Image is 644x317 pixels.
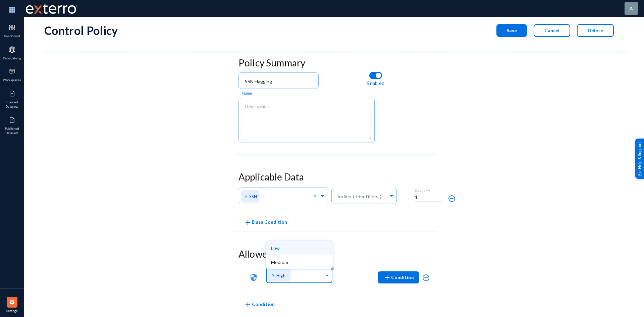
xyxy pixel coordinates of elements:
img: icon-published.svg [9,117,15,123]
span: Clear all [314,193,319,200]
span: Published Datasets [1,127,23,136]
button: Condition [238,298,280,310]
span: Cancel [544,28,559,33]
p: Enabled [367,80,384,87]
img: icon-settings.svg [9,299,15,306]
span: Data Condition [244,219,287,225]
h3: Policy Summary [238,57,433,69]
h3: Applicable Data [238,171,433,183]
mat-icon: add [244,218,252,226]
input: Name [245,78,315,85]
span: Dashboard [1,34,23,39]
span: Save [506,28,517,33]
span: × [245,193,249,199]
h3: Allowed Conditions [238,249,433,260]
button: Data Condition [238,216,292,228]
span: Settings [1,309,23,314]
button: Cancel [534,24,570,37]
mat-icon: add [383,273,391,281]
span: a [629,5,633,11]
span: Delete [588,28,603,33]
span: Condition [252,301,275,307]
button: Delete [577,24,614,37]
div: a [629,4,633,12]
img: icon-workspace.svg [9,68,15,75]
button: Condition [378,271,419,283]
img: app launcher [2,3,22,17]
img: help_support.svg [638,171,642,175]
img: icon-applications.svg [9,46,15,53]
img: icon-dashboard.svg [9,24,15,31]
span: Condition [383,271,414,283]
ng-dropdown-panel: Options list [266,241,333,269]
div: Help & Support [635,138,644,178]
button: Save [496,24,527,37]
span: Exterro [24,2,76,15]
span: Scanned Datasets [1,100,23,109]
span: Medium [271,259,288,265]
mat-icon: remove_circle_outline [448,195,456,203]
span: Low [271,245,280,251]
span: Workspaces [1,78,23,83]
div: Indirect Identifiers (Optional) [336,191,389,203]
mat-icon: security [250,273,258,281]
span: High [276,272,285,279]
div: Control Policy [44,23,118,37]
mat-hint: Name [242,91,252,96]
mat-icon: add [244,300,252,308]
img: exterro-work-mark.svg [26,3,77,14]
span: × [272,272,276,278]
span: Data Catalog [1,56,23,61]
img: icon-published.svg [9,90,15,97]
mat-icon: remove_circle_outline [422,274,430,282]
span: SSN [249,194,257,199]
